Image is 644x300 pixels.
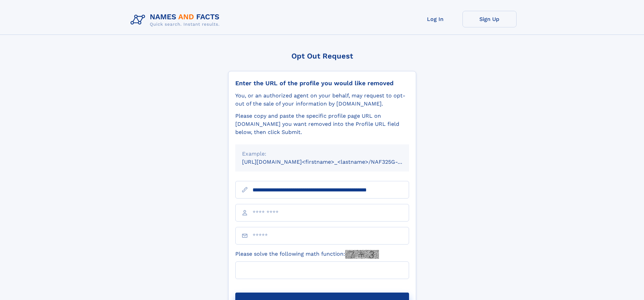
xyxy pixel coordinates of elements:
div: You, or an authorized agent on your behalf, may request to opt-out of the sale of your informatio... [235,92,409,108]
a: Sign Up [462,11,517,27]
div: Please copy and paste the specific profile page URL on [DOMAIN_NAME] you want removed into the Pr... [235,112,409,136]
label: Please solve the following math function: [235,250,379,259]
div: Opt Out Request [228,52,416,60]
div: Example: [242,150,402,158]
a: Log In [408,11,462,27]
div: Enter the URL of the profile you would like removed [235,79,409,87]
img: Logo Names and Facts [128,11,225,29]
small: [URL][DOMAIN_NAME]<firstname>_<lastname>/NAF325G-xxxxxxxx [242,159,422,165]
